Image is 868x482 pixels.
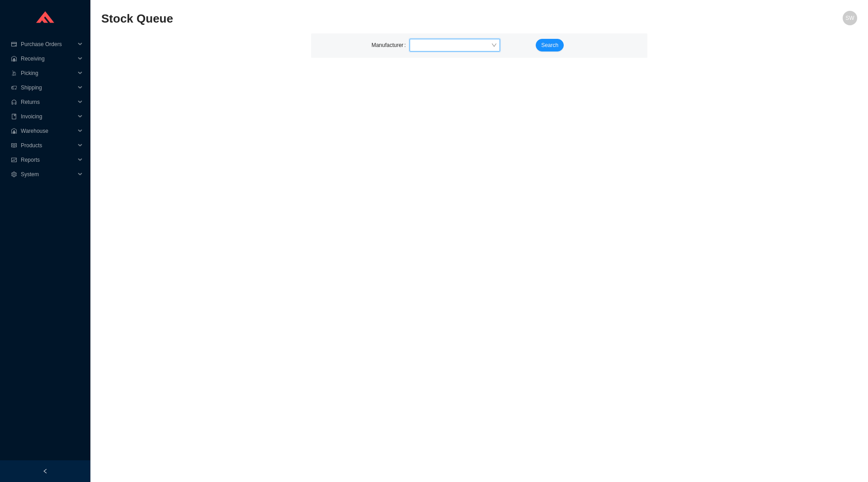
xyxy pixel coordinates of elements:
span: credit-card [11,42,17,47]
span: Products [21,138,75,153]
span: setting [11,172,17,177]
span: Picking [21,66,75,80]
button: Search [536,39,564,51]
label: Manufacturer [372,39,410,51]
span: Receiving [21,51,75,66]
span: Invoicing [21,109,75,124]
span: fund [11,157,17,163]
span: System [21,167,75,182]
span: Purchase Orders [21,37,75,51]
span: left [42,468,48,474]
span: customer-service [11,99,17,105]
h2: Stock Queue [101,11,668,27]
span: Warehouse [21,124,75,138]
span: Returns [21,95,75,109]
span: read [11,143,17,148]
span: book [11,114,17,119]
span: Search [541,41,558,50]
span: Reports [21,153,75,167]
span: Shipping [21,80,75,95]
span: SW [845,11,854,25]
